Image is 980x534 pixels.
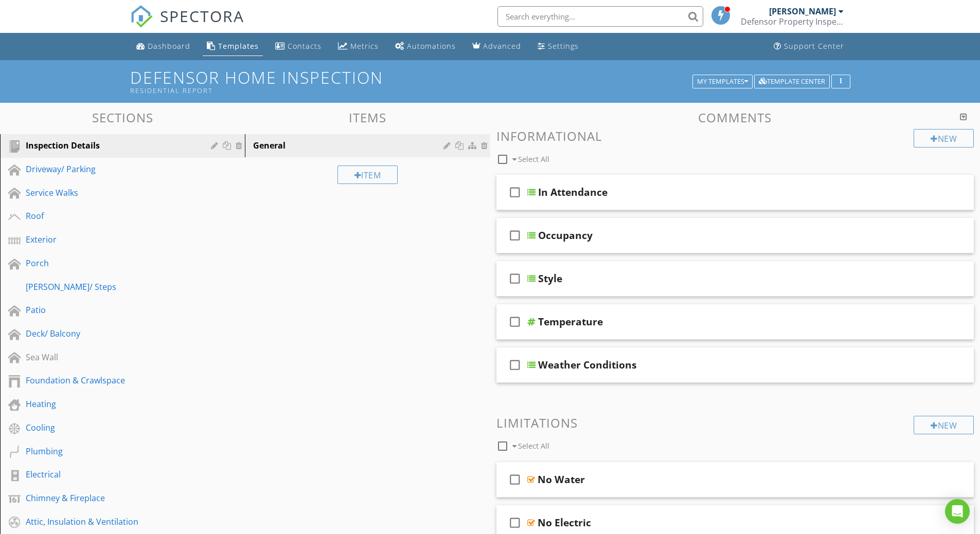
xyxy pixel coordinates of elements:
a: Settings [533,37,583,56]
i: check_box_outline_blank [507,353,523,377]
div: [PERSON_NAME]/ Steps [26,281,196,293]
div: No Water [538,473,585,486]
i: check_box_outline_blank [507,467,523,492]
a: Contacts [271,37,326,56]
a: Advanced [468,37,525,56]
div: Contacts [288,41,322,51]
div: Occupancy [538,229,593,242]
div: New [914,129,974,148]
span: Select All [518,441,549,451]
a: Templates [203,37,263,56]
div: Automations [407,41,456,51]
div: Exterior [26,233,196,246]
span: SPECTORA [160,5,244,27]
div: Defensor Property Inspection, LLC. [741,16,844,27]
img: The Best Home Inspection Software - Spectora [130,5,153,28]
a: Support Center [770,37,848,56]
i: check_box_outline_blank [507,223,523,248]
div: Porch [26,257,196,269]
a: Dashboard [132,37,194,56]
h3: Comments [496,111,974,124]
div: New [914,416,974,434]
a: Metrics [334,37,383,56]
span: Select All [518,154,549,164]
div: Temperature [538,316,603,328]
div: In Attendance [538,186,608,198]
div: Dashboard [148,41,190,51]
div: My Templates [697,78,748,85]
h3: Limitations [496,416,974,430]
div: Electrical [26,468,196,481]
div: Metrics [350,41,379,51]
button: Template Center [754,75,830,89]
div: Foundation & Crawlspace [26,374,196,386]
div: Advanced [483,41,521,51]
a: Automations (Basic) [391,37,460,56]
div: Heating [26,398,196,410]
div: Service Walks [26,187,196,199]
h1: Defensor Home Inspection [130,68,850,95]
i: check_box_outline_blank [507,266,523,291]
h3: Items [245,111,490,124]
h3: Informational [496,129,974,143]
div: Templates [218,41,259,51]
div: Item [337,165,398,184]
div: Sea Wall [26,351,196,363]
div: Patio [26,304,196,316]
div: [PERSON_NAME] [769,6,836,16]
div: Chimney & Fireplace [26,492,196,504]
div: Driveway/ Parking [26,163,196,175]
div: Support Center [784,41,844,51]
div: Roof [26,210,196,222]
div: Cooling [26,421,196,434]
input: Search everything... [497,6,703,27]
div: Attic, Insulation & Ventilation [26,515,196,528]
button: My Templates [692,75,753,89]
div: Open Intercom Messenger [945,499,970,524]
div: General [253,139,446,152]
a: Template Center [754,76,830,85]
i: check_box_outline_blank [507,180,523,205]
div: Weather Conditions [538,359,637,371]
div: Deck/ Balcony [26,327,196,340]
div: Settings [548,41,579,51]
div: No Electric [538,517,591,529]
i: check_box_outline_blank [507,309,523,334]
div: Style [538,272,562,285]
div: Template Center [759,78,825,85]
div: Residential Report [130,86,696,95]
div: Inspection Details [26,139,196,152]
a: SPECTORA [130,14,244,35]
div: Plumbing [26,445,196,457]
